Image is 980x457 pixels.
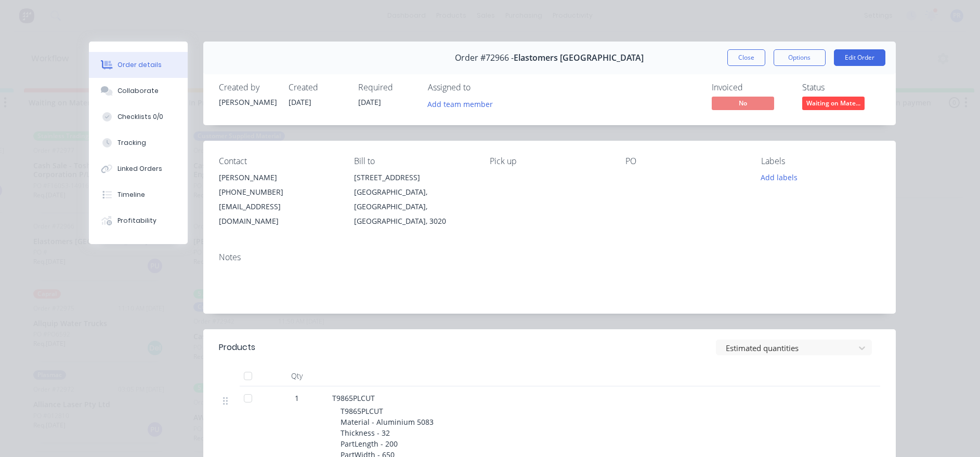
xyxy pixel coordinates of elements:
[219,199,338,228] div: [EMAIL_ADDRESS][DOMAIN_NAME]
[802,97,865,112] button: Waiting on Mate...
[89,208,188,234] button: Profitability
[727,49,765,66] button: Close
[358,97,381,107] span: [DATE]
[358,83,415,92] div: Required
[834,49,885,66] button: Edit Order
[89,182,188,208] button: Timeline
[354,170,473,228] div: [STREET_ADDRESS][GEOGRAPHIC_DATA], [GEOGRAPHIC_DATA], [GEOGRAPHIC_DATA], 3020
[117,86,159,96] div: Collaborate
[455,53,514,63] span: Order #72966 -
[219,156,338,166] div: Contact
[354,156,473,166] div: Bill to
[117,112,163,122] div: Checklists 0/0
[89,78,188,104] button: Collaborate
[117,216,156,225] div: Profitability
[266,366,328,386] div: Qty
[490,156,609,166] div: Pick up
[354,170,473,185] div: [STREET_ADDRESS]
[89,104,188,130] button: Checklists 0/0
[428,83,532,92] div: Assigned to
[117,60,162,70] div: Order details
[712,83,790,92] div: Invoiced
[219,185,338,199] div: [PHONE_NUMBER]
[332,393,375,403] span: T9865PLCUT
[219,341,255,354] div: Products
[761,156,880,166] div: Labels
[755,170,803,184] button: Add labels
[514,53,644,63] span: Elastomers [GEOGRAPHIC_DATA]
[89,156,188,182] button: Linked Orders
[295,393,299,404] span: 1
[289,97,311,107] span: [DATE]
[219,170,338,228] div: [PERSON_NAME][PHONE_NUMBER][EMAIL_ADDRESS][DOMAIN_NAME]
[422,97,498,111] button: Add team member
[219,97,276,107] div: [PERSON_NAME]
[117,190,145,199] div: Timeline
[89,130,188,156] button: Tracking
[625,156,744,166] div: PO
[428,97,499,111] button: Add team member
[117,164,162,173] div: Linked Orders
[712,97,774,110] span: No
[354,185,473,228] div: [GEOGRAPHIC_DATA], [GEOGRAPHIC_DATA], [GEOGRAPHIC_DATA], 3020
[802,97,865,110] span: Waiting on Mate...
[117,138,146,147] div: Tracking
[89,52,188,78] button: Order details
[802,83,880,92] div: Status
[219,170,338,185] div: [PERSON_NAME]
[219,252,880,262] div: Notes
[774,49,826,66] button: Options
[289,83,346,92] div: Created
[219,83,276,92] div: Created by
